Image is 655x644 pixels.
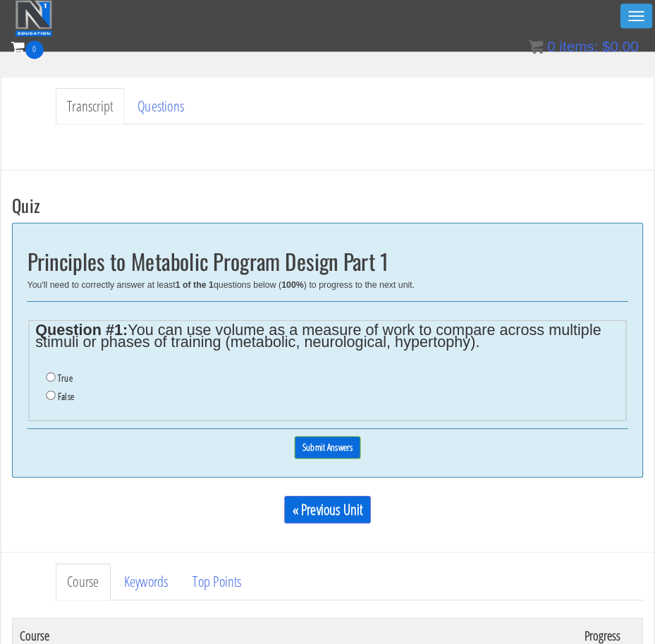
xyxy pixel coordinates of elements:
[276,482,360,509] a: « Previous Unit
[560,600,623,634] th: Progress
[34,312,123,329] strong: Question #1:
[286,424,350,446] input: Submit Answers
[54,547,107,583] a: Course
[26,242,609,265] h2: Principles to Metabolic Program Design Part 1
[12,600,561,634] th: Course
[56,379,71,391] label: False
[170,272,207,282] b: 1 of the 1
[584,38,620,54] bdi: 0.00
[56,362,70,373] label: True
[273,272,295,282] b: 100%
[26,272,609,282] div: You'll need to correctly answer at least questions below ( ) to progress to the next unit.
[531,38,539,54] span: 0
[176,547,245,583] a: Top Points
[25,40,42,58] span: 0
[513,39,527,53] img: icon11.png
[543,38,580,54] span: items:
[11,37,42,56] a: 0
[15,1,51,36] img: n1-education
[11,190,624,209] h3: Quiz
[109,547,174,583] a: Keywords
[34,315,601,338] legend: You can use volume as a measure of work to compare across multiple stimuli or phases of training ...
[513,38,620,54] a: 0 items: $0.00
[584,38,592,54] span: $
